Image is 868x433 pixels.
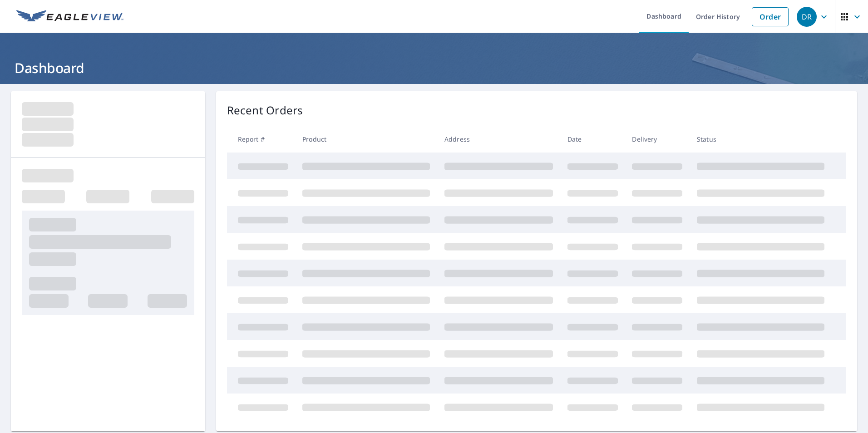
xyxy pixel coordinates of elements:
a: Order [752,7,789,26]
th: Product [295,126,437,153]
img: EV Logo [16,10,123,24]
h1: Dashboard [11,59,857,77]
th: Delivery [625,126,690,153]
p: Recent Orders [227,102,303,118]
th: Address [437,126,560,153]
th: Date [560,126,625,153]
div: DR [797,7,817,27]
th: Report # [227,126,296,153]
th: Status [690,126,832,153]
